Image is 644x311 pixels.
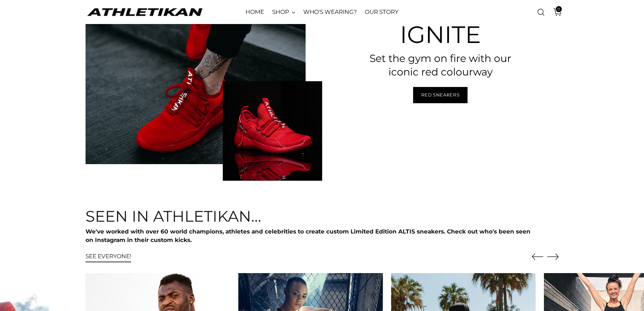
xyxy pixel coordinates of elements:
a: SHOP [272,5,295,20]
h3: Ignite [355,22,526,48]
span: 0 [556,6,562,12]
span: Red Sneakers [421,92,460,98]
a: Open cart modal [548,5,562,19]
a: Red Sneakers [413,87,468,103]
h3: SEEN IN ATHLETIKAN... [86,208,532,225]
a: SEE EVERYONE! [86,253,131,262]
a: OUR STORY [365,5,398,20]
span: SEE EVERYONE! [86,253,131,260]
a: ATHLETIKAN [86,7,204,17]
a: Open search modal [534,5,548,19]
button: Move to previous carousel slide [532,251,543,263]
a: WHO'S WEARING? [303,5,357,20]
a: HOME [245,5,264,20]
strong: We've worked with over 60 world champions, athletes and celebrities to create custom Limited Edit... [86,228,530,244]
button: Move to next carousel slide [547,251,559,262]
h3: Set the gym on fire with our iconic red colourway [355,52,526,79]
